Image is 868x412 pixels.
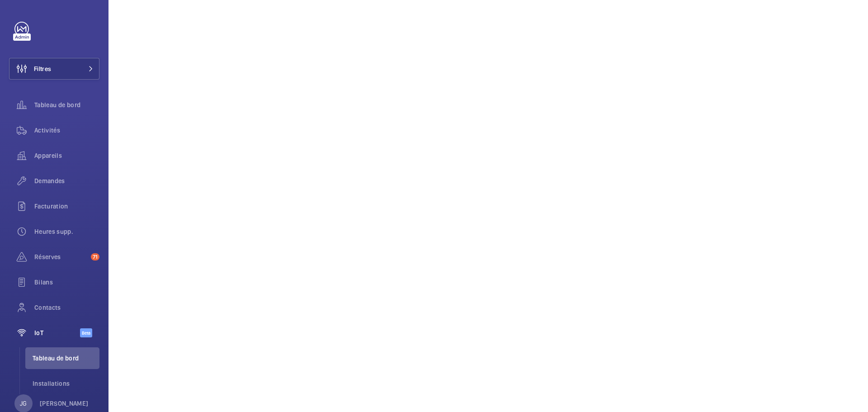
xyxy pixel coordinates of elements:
span: Contacts [34,303,99,312]
span: Facturation [34,202,99,211]
p: JG [20,399,27,408]
button: Filtres [9,58,99,80]
span: Beta [80,328,92,337]
span: 71 [91,253,99,260]
span: IoT [34,328,80,337]
span: Bilans [34,278,99,287]
span: Activités [34,126,99,135]
span: Tableau de bord [33,354,99,363]
span: Installations [33,379,99,388]
p: [PERSON_NAME] [40,399,89,408]
span: Réserves [34,252,87,261]
span: Heures supp. [34,227,99,236]
span: Tableau de bord [34,100,99,109]
span: Demandes [34,176,99,185]
span: Appareils [34,151,99,160]
span: Filtres [34,64,51,73]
